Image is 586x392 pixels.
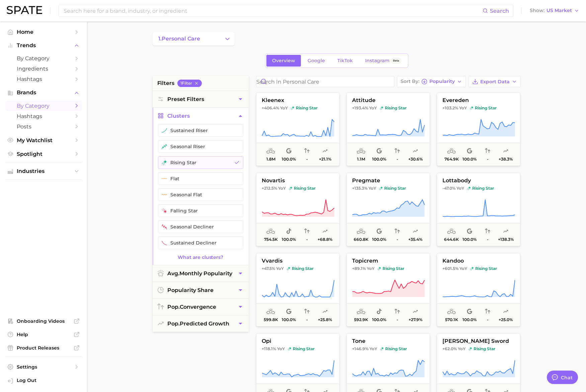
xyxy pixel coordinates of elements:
[447,308,456,316] span: average monthly popularity: Low Popularity
[547,9,572,12] span: US Market
[396,317,398,322] span: -
[17,90,70,96] span: Brands
[162,240,167,246] img: sustained decliner
[17,123,70,130] span: Posts
[487,317,488,322] span: -
[480,79,510,85] span: Export Data
[5,53,82,64] a: by Category
[322,227,328,235] span: popularity predicted growth: Very Likely
[359,55,407,67] a: InstagramBeta
[468,346,495,352] span: rising star
[318,237,332,242] span: +68.8%
[287,347,291,351] img: rising star
[286,267,290,271] img: rising star
[158,204,243,217] button: falling star
[408,317,422,322] span: +27.9%
[17,42,70,48] span: Trends
[278,186,286,191] span: YoY
[444,157,458,162] span: 764.9k
[153,255,249,260] a: What are clusters?
[162,128,167,133] img: sustained riser
[167,304,216,310] span: convergence
[459,105,467,111] span: YoY
[490,8,509,14] span: Search
[442,266,458,271] span: +601.5%
[158,172,243,185] button: flat
[437,253,520,326] button: kandoo+601.5% YoYrising starrising star570.1k100.0%-+25.0%
[337,58,353,64] span: TikTok
[167,320,180,327] abbr: popularity index
[153,265,249,282] button: avg.monthly popularity
[304,147,310,155] span: popularity convergence: Insufficient Data
[352,186,367,191] span: +135.3%
[256,97,339,103] span: kleenex
[17,168,70,174] span: Industries
[347,178,430,184] span: pregmate
[167,287,214,293] span: popularity share
[5,111,82,121] a: Hashtags
[306,317,308,322] span: -
[256,178,339,184] span: novartis
[5,88,82,98] button: Brands
[5,121,82,132] a: Posts
[256,338,339,344] span: opi
[5,343,82,353] a: Product Releases
[380,347,384,351] img: rising star
[277,346,285,352] span: YoY
[167,304,180,310] abbr: popularity index
[467,186,494,191] span: rising star
[463,317,477,322] span: 100.0%
[157,79,174,87] span: filters
[463,157,477,162] span: 100.0%
[437,92,520,166] button: evereden+103.2% YoYrising starrising star764.9k100.0%-+38.3%
[282,157,296,162] span: 100.0%
[396,157,398,162] span: -
[17,377,76,383] span: Log Out
[262,266,275,271] span: +47.5%
[306,157,308,162] span: -
[372,317,386,322] span: 100.0%
[5,316,82,326] a: Onboarding Videos
[456,186,464,191] span: YoY
[467,308,472,316] span: popularity share: Google
[17,55,70,62] span: by Category
[153,32,235,45] button: Change Category
[17,66,70,72] span: Ingredients
[158,220,243,233] button: seasonal decliner
[354,237,368,242] span: 660.8k
[357,157,365,162] span: 1.1m
[469,76,521,87] button: Export Data
[266,147,275,155] span: average monthly popularity: Medium Popularity
[467,147,472,155] span: popularity share: Google
[528,6,581,15] button: ShowUS Market
[17,29,70,35] span: Home
[530,9,545,12] span: Show
[162,208,167,213] img: falling star
[357,147,365,155] span: average monthly popularity: Medium Popularity
[332,55,358,67] a: TikTok
[468,347,472,351] img: rising star
[442,346,457,351] span: +62.0%
[17,364,70,370] span: Settings
[304,308,310,316] span: popularity convergence: Insufficient Data
[437,97,520,103] span: evereden
[287,346,315,352] span: rising star
[413,147,418,155] span: popularity predicted growth: Likely
[162,224,167,229] img: seasonal decliner
[17,151,70,157] span: Spotlight
[162,160,167,165] img: rising star
[319,157,331,162] span: +21.1%
[17,103,70,109] span: by Category
[499,157,513,162] span: +38.3%
[376,227,382,235] span: popularity share: Google
[167,113,190,119] span: Clusters
[346,253,430,326] button: topicrem+89.1% YoYrising starrising star592.9k100.0%-+27.9%
[266,308,275,316] span: average monthly popularity: Low Popularity
[322,147,328,155] span: popularity predicted growth: Uncertain
[318,317,332,322] span: +25.8%
[357,308,365,316] span: average monthly popularity: Low Popularity
[437,178,520,184] span: lottabody
[413,227,418,235] span: popularity predicted growth: Very Likely
[290,105,318,111] span: rising star
[377,267,381,271] img: rising star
